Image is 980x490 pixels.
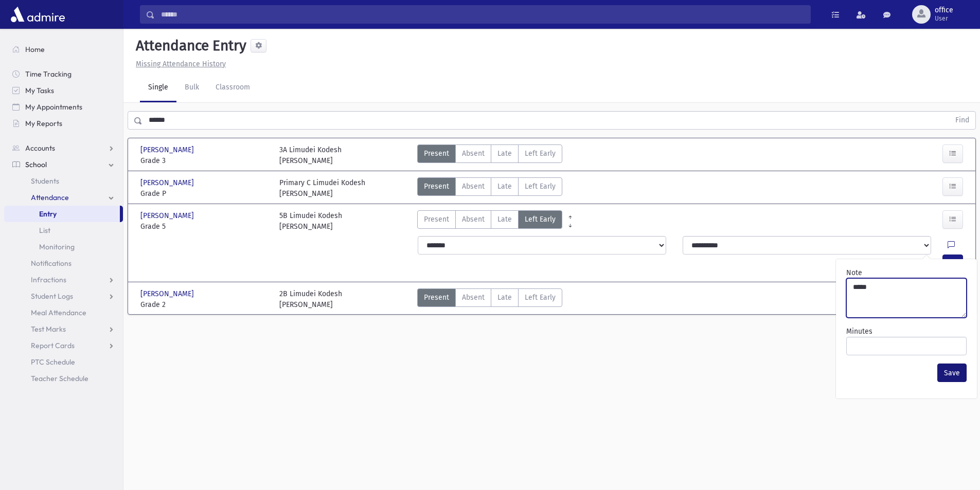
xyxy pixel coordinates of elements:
div: 3A Limudei Kodesh [PERSON_NAME] [279,144,342,166]
a: Missing Attendance History [132,60,226,68]
div: AttTypes [417,144,562,166]
a: PTC Schedule [4,354,123,370]
span: Grade 3 [140,155,269,166]
span: Student Logs [31,292,73,301]
span: My Tasks [25,86,54,95]
span: Left Early [525,292,556,303]
span: My Appointments [25,102,82,112]
span: Time Tracking [25,69,72,79]
a: Students [4,173,123,189]
a: Bulk [176,74,207,102]
span: Test Marks [31,324,66,334]
a: Classroom [207,74,258,102]
span: office [935,6,953,14]
a: Monitoring [4,239,123,255]
a: Notifications [4,255,123,271]
span: School [25,160,47,169]
a: Attendance [4,189,123,206]
span: Present [424,292,449,303]
span: Left Early [525,181,556,192]
label: Note [846,267,862,278]
span: Attendance [31,193,69,202]
span: Late [497,148,512,159]
span: Grade 5 [140,221,269,232]
div: Primary C Limudei Kodesh [PERSON_NAME] [279,177,365,199]
span: Notifications [31,259,72,268]
span: User [935,14,953,23]
a: Entry [4,206,120,222]
button: Save [937,364,967,382]
a: My Appointments [4,99,123,115]
img: AdmirePro [8,4,67,25]
a: Accounts [4,140,123,156]
a: My Tasks [4,82,123,99]
span: Meal Attendance [31,308,86,317]
label: Minutes [846,326,872,337]
span: Late [497,292,512,303]
div: AttTypes [417,177,562,199]
input: Search [155,5,810,24]
div: AttTypes [417,210,562,232]
span: Present [424,181,449,192]
span: Absent [462,181,485,192]
span: List [39,226,50,235]
span: Late [497,181,512,192]
a: Meal Attendance [4,304,123,321]
a: Infractions [4,271,123,288]
span: Absent [462,214,485,225]
span: [PERSON_NAME] [140,177,196,188]
span: Report Cards [31,341,75,350]
a: Report Cards [4,337,123,354]
a: Time Tracking [4,66,123,82]
a: Teacher Schedule [4,370,123,387]
span: Grade P [140,188,269,199]
h5: Attendance Entry [132,37,246,55]
span: PTC Schedule [31,357,75,367]
span: Absent [462,148,485,159]
div: 2B Limudei Kodesh [PERSON_NAME] [279,288,342,310]
span: Present [424,148,449,159]
span: Students [31,176,59,186]
span: My Reports [25,119,62,128]
span: Infractions [31,275,66,284]
span: Home [25,45,45,54]
button: Find [949,112,975,129]
div: AttTypes [417,288,562,310]
span: Grade 2 [140,299,269,310]
span: Present [424,214,449,225]
a: List [4,222,123,239]
a: Single [140,74,176,102]
a: Test Marks [4,321,123,337]
span: Entry [39,209,57,219]
a: Student Logs [4,288,123,304]
span: [PERSON_NAME] [140,210,196,221]
span: Late [497,214,512,225]
span: Left Early [525,214,556,225]
span: Accounts [25,143,55,153]
div: 5B Limudei Kodesh [PERSON_NAME] [279,210,342,232]
span: [PERSON_NAME] [140,288,196,299]
span: Monitoring [39,242,75,251]
a: School [4,156,123,173]
span: Absent [462,292,485,303]
span: Left Early [525,148,556,159]
a: Home [4,41,123,58]
span: Teacher Schedule [31,374,88,383]
span: [PERSON_NAME] [140,144,196,155]
a: My Reports [4,115,123,132]
u: Missing Attendance History [136,60,226,68]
